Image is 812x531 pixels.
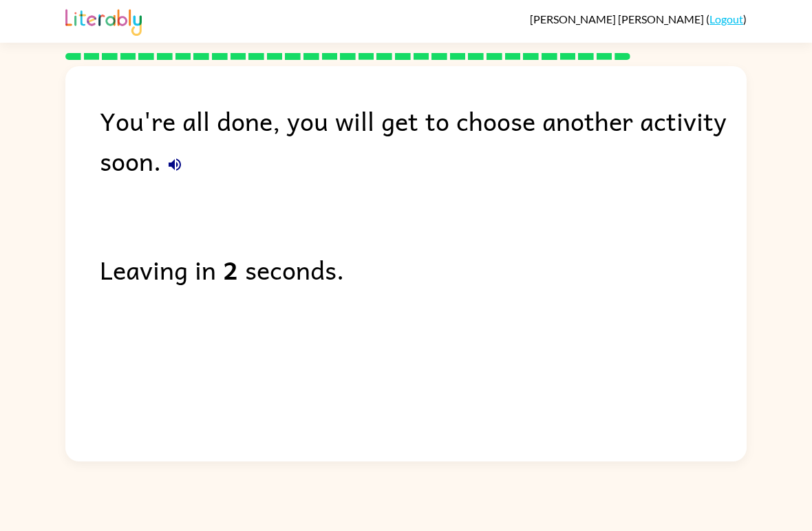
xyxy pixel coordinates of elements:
div: ( ) [530,12,747,25]
div: Leaving in seconds. [100,249,747,289]
span: [PERSON_NAME] [PERSON_NAME] [530,12,706,25]
img: Literably [65,6,142,36]
b: 2 [223,249,238,289]
a: Logout [709,12,743,25]
div: You're all done, you will get to choose another activity soon. [100,101,747,180]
